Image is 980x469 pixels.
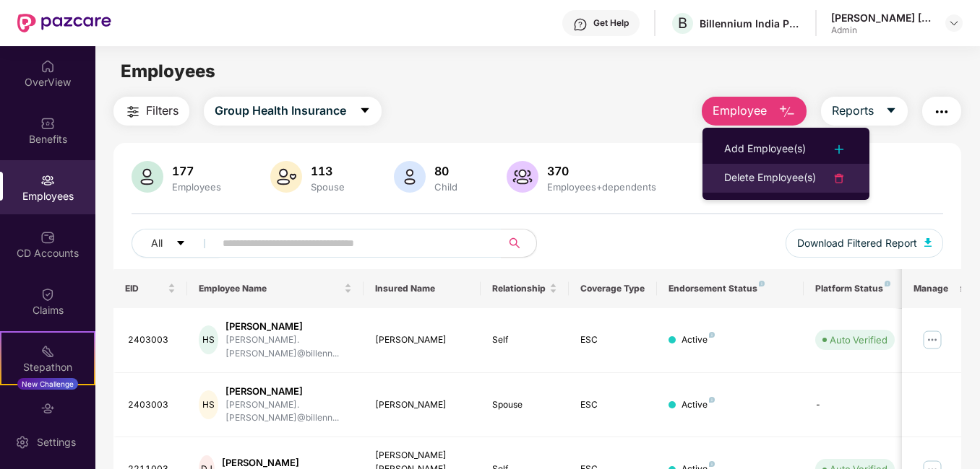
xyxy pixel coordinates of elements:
div: 113 [308,164,348,178]
img: svg+xml;base64,PHN2ZyBpZD0iQ0RfQWNjb3VudHMiIGRhdGEtbmFtZT0iQ0QgQWNjb3VudHMiIHhtbG5zPSJodHRwOi8vd3... [40,230,55,245]
button: Filters [113,97,189,126]
div: [PERSON_NAME].[PERSON_NAME]@billenn... [225,398,352,426]
button: Allcaret-down [132,229,220,258]
div: 2403003 [128,333,176,347]
button: Group Health Insurancecaret-down [204,97,382,126]
span: caret-down [359,105,371,118]
span: Employee [713,102,767,120]
div: Endorsement Status [669,283,792,294]
img: svg+xml;base64,PHN2ZyBpZD0iQmVuZWZpdHMiIHhtbG5zPSJodHRwOi8vd3d3LnczLm9yZy8yMDAwL3N2ZyIgd2lkdGg9Ij... [40,116,55,131]
span: search [501,237,529,249]
img: svg+xml;base64,PHN2ZyB4bWxucz0iaHR0cDovL3d3dy53My5vcmcvMjAwMC9zdmciIHdpZHRoPSIyNCIgaGVpZ2h0PSIyNC... [124,103,142,120]
span: Relationship [492,283,546,294]
img: svg+xml;base64,PHN2ZyBpZD0iSGVscC0zMngzMiIgeG1sbnM9Imh0dHA6Ly93d3cudzMub3JnLzIwMDAvc3ZnIiB3aWR0aD... [573,17,588,32]
div: Settings [33,435,80,450]
div: 2403003 [128,398,176,412]
span: Download Filtered Report [797,235,917,251]
button: Reportscaret-down [821,97,908,126]
div: New Challenge [17,378,78,390]
img: svg+xml;base64,PHN2ZyB4bWxucz0iaHR0cDovL3d3dy53My5vcmcvMjAwMC9zdmciIHdpZHRoPSIyNCIgaGVpZ2h0PSIyNC... [933,103,950,120]
img: svg+xml;base64,PHN2ZyB4bWxucz0iaHR0cDovL3d3dy53My5vcmcvMjAwMC9zdmciIHdpZHRoPSI4IiBoZWlnaHQ9IjgiIH... [709,461,715,467]
div: Get Help [593,17,629,29]
div: Stepathon [1,360,94,374]
img: svg+xml;base64,PHN2ZyBpZD0iRW1wbG95ZWVzIiB4bWxucz0iaHR0cDovL3d3dy53My5vcmcvMjAwMC9zdmciIHdpZHRoPS... [40,173,55,188]
span: Employee Name [199,283,341,294]
img: svg+xml;base64,PHN2ZyBpZD0iSG9tZSIgeG1sbnM9Imh0dHA6Ly93d3cudzMub3JnLzIwMDAvc3ZnIiB3aWR0aD0iMjAiIG... [40,59,55,74]
div: 177 [169,164,224,178]
div: Employees+dependents [544,181,659,193]
img: svg+xml;base64,PHN2ZyBpZD0iQ2xhaW0iIHhtbG5zPSJodHRwOi8vd3d3LnczLm9yZy8yMDAwL3N2ZyIgd2lkdGg9IjIwIi... [40,287,55,302]
img: svg+xml;base64,PHN2ZyB4bWxucz0iaHR0cDovL3d3dy53My5vcmcvMjAwMC9zdmciIHdpZHRoPSI4IiBoZWlnaHQ9IjgiIH... [885,281,890,286]
th: Manage [902,269,960,308]
div: Spouse [492,398,557,412]
div: [PERSON_NAME] [225,385,352,398]
img: svg+xml;base64,PHN2ZyBpZD0iRW5kb3JzZW1lbnRzIiB4bWxucz0iaHR0cDovL3d3dy53My5vcmcvMjAwMC9zdmciIHdpZH... [40,401,55,416]
div: Employees [169,181,224,193]
img: svg+xml;base64,PHN2ZyB4bWxucz0iaHR0cDovL3d3dy53My5vcmcvMjAwMC9zdmciIHhtbG5zOnhsaW5rPSJodHRwOi8vd3... [394,161,426,193]
span: caret-down [176,238,186,250]
div: ESC [580,333,645,347]
img: svg+xml;base64,PHN2ZyB4bWxucz0iaHR0cDovL3d3dy53My5vcmcvMjAwMC9zdmciIHhtbG5zOnhsaW5rPSJodHRwOi8vd3... [270,161,302,193]
img: svg+xml;base64,PHN2ZyB4bWxucz0iaHR0cDovL3d3dy53My5vcmcvMjAwMC9zdmciIHdpZHRoPSI4IiBoZWlnaHQ9IjgiIH... [709,332,715,338]
div: [PERSON_NAME] [375,398,470,412]
div: Billennium India Private Limited [700,17,801,30]
button: search [501,229,537,258]
img: svg+xml;base64,PHN2ZyBpZD0iRHJvcGRvd24tMzJ4MzIiIHhtbG5zPSJodHRwOi8vd3d3LnczLm9yZy8yMDAwL3N2ZyIgd2... [948,17,960,29]
div: Add Employee(s) [724,141,806,158]
img: svg+xml;base64,PHN2ZyB4bWxucz0iaHR0cDovL3d3dy53My5vcmcvMjAwMC9zdmciIHhtbG5zOnhsaW5rPSJodHRwOi8vd3... [507,161,538,193]
th: Relationship [481,269,569,308]
img: svg+xml;base64,PHN2ZyBpZD0iU2V0dGluZy0yMHgyMCIgeG1sbnM9Imh0dHA6Ly93d3cudzMub3JnLzIwMDAvc3ZnIiB3aW... [15,435,30,450]
span: Group Health Insurance [215,102,346,120]
span: B [678,14,687,32]
span: Filters [146,102,179,120]
th: EID [113,269,187,308]
img: manageButton [921,328,944,351]
div: Admin [831,25,932,36]
div: Spouse [308,181,348,193]
div: Active [682,333,715,347]
div: Active [682,398,715,412]
img: svg+xml;base64,PHN2ZyB4bWxucz0iaHR0cDovL3d3dy53My5vcmcvMjAwMC9zdmciIHdpZHRoPSIyNCIgaGVpZ2h0PSIyNC... [830,170,848,187]
div: [PERSON_NAME].[PERSON_NAME]@billenn... [225,333,352,361]
div: Self [492,333,557,347]
th: Insured Name [364,269,481,308]
img: svg+xml;base64,PHN2ZyB4bWxucz0iaHR0cDovL3d3dy53My5vcmcvMjAwMC9zdmciIHhtbG5zOnhsaW5rPSJodHRwOi8vd3... [132,161,163,193]
th: Employee Name [187,269,364,308]
div: HS [199,325,218,354]
img: New Pazcare Logo [17,14,111,32]
div: HS [199,390,218,419]
span: Reports [832,102,874,120]
div: [PERSON_NAME] [PERSON_NAME] [831,11,932,25]
td: - [804,373,906,438]
button: Employee [702,97,807,126]
div: Child [431,181,460,193]
img: svg+xml;base64,PHN2ZyB4bWxucz0iaHR0cDovL3d3dy53My5vcmcvMjAwMC9zdmciIHdpZHRoPSIyNCIgaGVpZ2h0PSIyNC... [830,141,848,158]
button: Download Filtered Report [786,229,943,258]
div: Platform Status [815,283,895,294]
img: svg+xml;base64,PHN2ZyB4bWxucz0iaHR0cDovL3d3dy53My5vcmcvMjAwMC9zdmciIHhtbG5zOnhsaW5rPSJodHRwOi8vd3... [778,103,796,120]
th: Coverage Type [569,269,657,308]
img: svg+xml;base64,PHN2ZyB4bWxucz0iaHR0cDovL3d3dy53My5vcmcvMjAwMC9zdmciIHhtbG5zOnhsaW5rPSJodHRwOi8vd3... [924,238,932,247]
div: [PERSON_NAME] [225,320,352,333]
div: 80 [431,164,460,178]
span: caret-down [885,105,897,118]
div: [PERSON_NAME] [375,333,470,347]
span: All [151,235,163,251]
span: EID [125,283,165,294]
img: svg+xml;base64,PHN2ZyB4bWxucz0iaHR0cDovL3d3dy53My5vcmcvMjAwMC9zdmciIHdpZHRoPSI4IiBoZWlnaHQ9IjgiIH... [709,397,715,403]
span: Employees [121,61,215,82]
img: svg+xml;base64,PHN2ZyB4bWxucz0iaHR0cDovL3d3dy53My5vcmcvMjAwMC9zdmciIHdpZHRoPSIyMSIgaGVpZ2h0PSIyMC... [40,344,55,359]
img: svg+xml;base64,PHN2ZyB4bWxucz0iaHR0cDovL3d3dy53My5vcmcvMjAwMC9zdmciIHdpZHRoPSI4IiBoZWlnaHQ9IjgiIH... [759,281,765,286]
div: Delete Employee(s) [724,170,816,187]
div: ESC [580,398,645,412]
div: Auto Verified [830,333,887,347]
div: 370 [544,164,659,178]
